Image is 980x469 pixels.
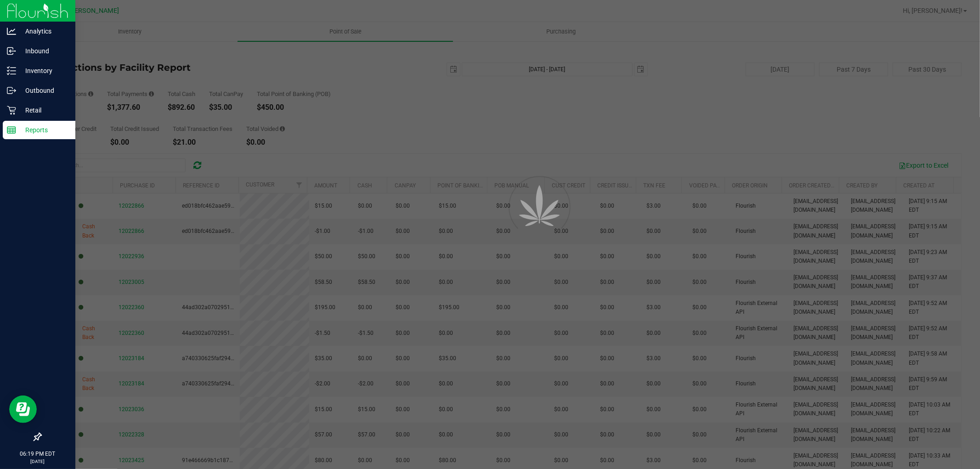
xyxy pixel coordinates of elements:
[16,105,71,116] p: Retail
[16,26,71,37] p: Analytics
[16,45,71,57] p: Inbound
[9,396,37,423] iframe: Resource center
[16,85,71,96] p: Outbound
[4,458,71,465] p: [DATE]
[7,66,16,75] inline-svg: Inventory
[7,46,16,56] inline-svg: Inbound
[7,106,16,115] inline-svg: Retail
[16,65,71,76] p: Inventory
[4,450,71,458] p: 06:19 PM EDT
[7,86,16,95] inline-svg: Outbound
[7,125,16,135] inline-svg: Reports
[7,27,16,36] inline-svg: Analytics
[16,124,71,136] p: Reports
